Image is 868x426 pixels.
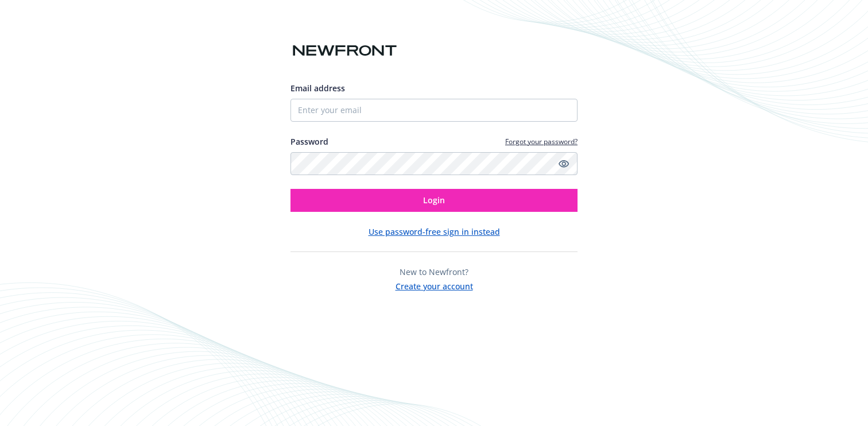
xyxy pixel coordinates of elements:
a: Show password [557,157,571,171]
span: Login [423,195,445,206]
a: Forgot your password? [505,137,578,146]
img: Newfront logo [290,41,399,61]
input: Enter your email [290,99,578,122]
input: Enter your password [290,152,578,175]
label: Password [290,135,328,148]
button: Login [290,189,578,212]
span: Email address [290,83,345,94]
button: Use password-free sign in instead [369,226,500,238]
button: Create your account [396,278,473,292]
span: New to Newfront? [400,266,468,277]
